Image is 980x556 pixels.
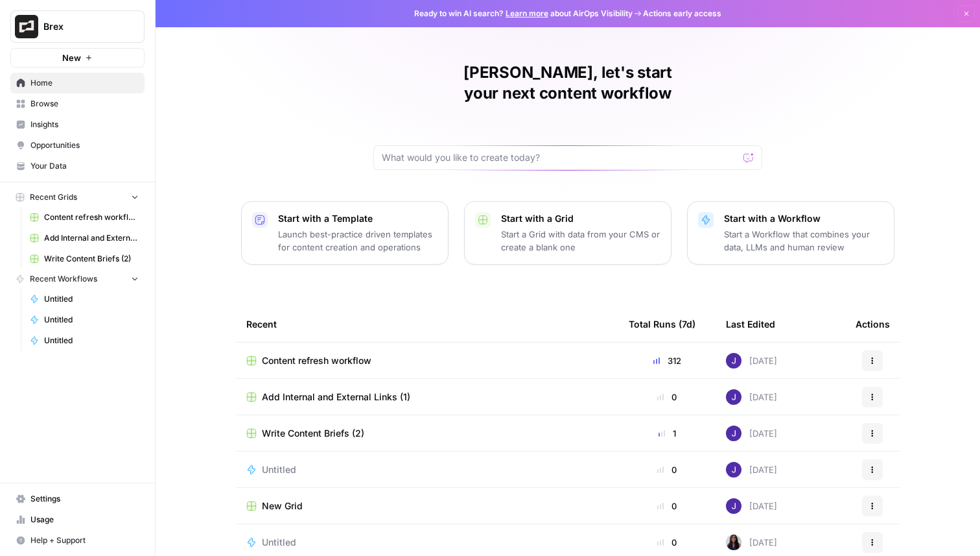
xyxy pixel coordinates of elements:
div: 312 [629,354,705,367]
span: Untitled [262,536,296,549]
span: Add Internal and External Links (1) [262,391,410,404]
span: Content refresh workflow [44,212,139,223]
button: Workspace: Brex [10,10,145,43]
div: [DATE] [726,353,777,369]
button: Start with a GridStart a Grid with data from your CMS or create a blank one [464,201,671,265]
img: ou33p77gnp0c7pdx9aw43iihmur7 [726,498,741,514]
div: 0 [629,463,705,476]
span: Ready to win AI search? about AirOps Visibility [414,8,633,19]
div: Total Runs (7d) [629,306,695,342]
span: Recent Grids [30,191,77,203]
p: Launch best-practice driven templates for content creation and operations [278,228,437,254]
span: New Grid [262,500,303,513]
a: Write Content Briefs (2) [24,248,145,269]
a: Your Data [10,156,145,176]
p: Start with a Grid [501,212,660,225]
a: Opportunities [10,135,145,156]
div: Actions [856,306,890,342]
div: 1 [629,427,705,440]
button: Recent Workflows [10,269,145,289]
p: Start a Workflow that combines your data, LLMs and human review [724,228,883,254]
a: New Grid [246,500,608,513]
a: Browse [10,93,145,114]
div: 0 [629,536,705,549]
div: [DATE] [726,389,777,405]
a: Home [10,73,145,93]
a: Content refresh workflow [24,207,145,228]
button: New [10,48,145,67]
img: Brex Logo [15,15,38,38]
img: ou33p77gnp0c7pdx9aw43iihmur7 [726,389,741,405]
button: Help + Support [10,530,145,551]
a: Content refresh workflow [246,354,608,367]
a: Untitled [246,536,608,549]
span: Content refresh workflow [262,354,371,367]
span: Home [30,77,139,89]
span: Untitled [44,314,139,326]
span: Opportunities [30,139,139,151]
div: [DATE] [726,462,777,477]
a: Learn more [506,8,548,18]
img: ou33p77gnp0c7pdx9aw43iihmur7 [726,426,741,441]
button: Start with a TemplateLaunch best-practice driven templates for content creation and operations [241,201,449,265]
div: [DATE] [726,498,777,514]
span: Write Content Briefs (2) [44,253,139,265]
div: [DATE] [726,426,777,441]
div: 0 [629,500,705,513]
a: Untitled [24,289,145,309]
a: Untitled [24,330,145,351]
span: Brex [43,20,122,33]
a: Insights [10,114,145,135]
span: Help + Support [30,535,139,546]
span: Add Internal and External Links (1) [44,232,139,244]
a: Untitled [246,463,608,476]
p: Start a Grid with data from your CMS or create a blank one [501,228,660,254]
span: Your Data [30,160,139,172]
span: Settings [30,493,139,505]
span: Insights [30,119,139,130]
img: rox323kbkgutb4wcij4krxobkpon [726,535,741,550]
a: Settings [10,489,145,509]
span: Untitled [44,293,139,305]
a: Add Internal and External Links (1) [24,228,145,248]
a: Add Internal and External Links (1) [246,391,608,404]
img: ou33p77gnp0c7pdx9aw43iihmur7 [726,353,741,369]
img: ou33p77gnp0c7pdx9aw43iihmur7 [726,462,741,477]
span: Usage [30,514,139,526]
span: Recent Workflows [30,273,97,285]
p: Start with a Workflow [724,212,883,225]
span: Write Content Briefs (2) [262,427,364,440]
button: Recent Grids [10,187,145,207]
a: Write Content Briefs (2) [246,427,608,440]
span: Untitled [262,463,296,476]
div: 0 [629,391,705,404]
span: Actions early access [643,8,721,19]
div: [DATE] [726,535,777,550]
button: Start with a WorkflowStart a Workflow that combines your data, LLMs and human review [687,201,894,265]
input: What would you like to create today? [382,151,738,164]
span: New [62,51,81,64]
a: Untitled [24,309,145,330]
div: Last Edited [726,306,775,342]
a: Usage [10,509,145,530]
h1: [PERSON_NAME], let's start your next content workflow [373,62,762,104]
div: Recent [246,306,608,342]
span: Untitled [44,335,139,346]
span: Browse [30,98,139,110]
p: Start with a Template [278,212,437,225]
